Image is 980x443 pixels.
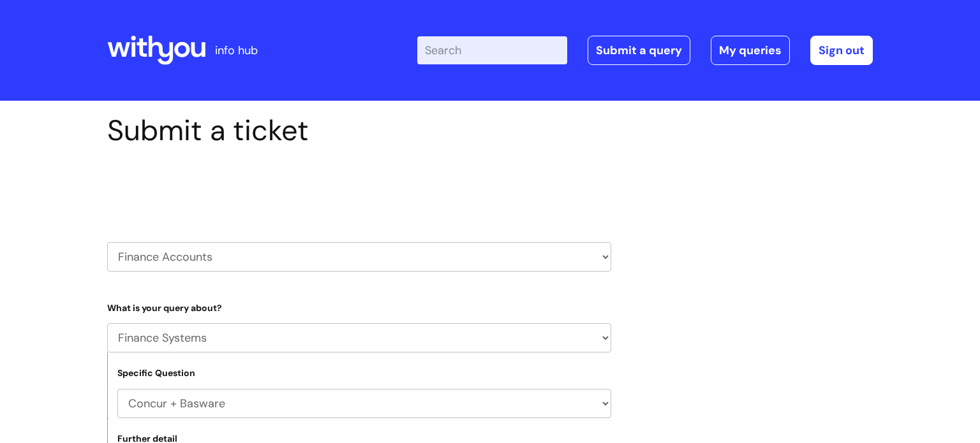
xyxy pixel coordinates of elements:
[588,36,690,65] a: Submit a query
[107,300,611,314] label: What is your query about?
[711,36,790,65] a: My queries
[417,36,567,64] input: Search
[107,113,611,148] h1: Submit a ticket
[107,177,611,201] h2: Select issue type
[417,36,873,65] div: | -
[810,36,873,65] a: Sign out
[215,40,258,61] p: info hub
[117,368,195,379] label: Specific Question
